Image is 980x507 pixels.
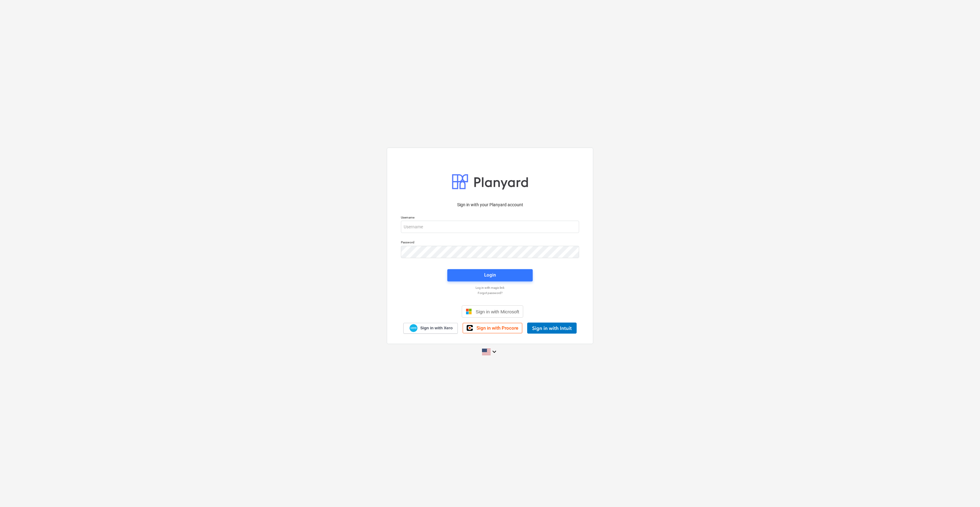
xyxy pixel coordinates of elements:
[398,286,582,290] a: Log in with magic link
[401,202,579,208] p: Sign in with your Planyard account
[398,291,582,295] a: Forgot password?
[476,325,518,331] span: Sign in with Procore
[491,348,498,355] i: keyboard_arrow_down
[466,308,472,315] img: Microsoft logo
[484,271,496,279] div: Login
[401,240,579,246] p: Password
[410,324,417,332] img: Xero logo
[447,269,533,281] button: Login
[420,325,453,331] span: Sign in with Xero
[476,309,519,314] span: Sign in with Microsoft
[403,323,458,334] a: Sign in with Xero
[401,215,579,221] p: Username
[463,323,522,333] a: Sign in with Procore
[401,221,579,233] input: Username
